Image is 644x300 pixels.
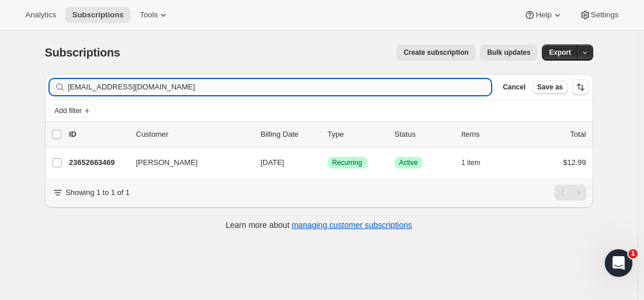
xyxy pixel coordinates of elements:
span: [DATE] [261,158,284,167]
button: [PERSON_NAME] [129,153,245,172]
span: Add filter [55,106,82,115]
button: Bulk updates [480,44,537,61]
p: Billing Date [261,129,319,140]
span: [PERSON_NAME] [136,157,198,168]
button: Sort the results [572,79,589,95]
span: Bulk updates [487,48,530,57]
button: Analytics [18,7,63,23]
button: Tools [133,7,176,23]
button: Help [517,7,570,23]
p: Showing 1 to 1 of 1 [66,187,130,198]
button: Create subscription [396,44,475,61]
span: Subscriptions [72,10,123,20]
a: managing customer subscriptions [291,220,412,230]
button: Add filter [50,104,96,118]
button: Save as [533,80,568,94]
div: Type [328,129,385,140]
p: Status [395,129,452,140]
span: Export [549,48,571,57]
span: Cancel [503,82,525,92]
button: Settings [572,7,626,23]
span: Recurring [332,158,362,167]
span: Save as [537,82,563,92]
button: 1 item [462,155,493,171]
span: Subscriptions [45,46,121,59]
span: Help [536,10,551,20]
input: Filter subscribers [68,79,492,95]
p: Total [570,129,586,140]
span: Active [399,158,418,167]
button: Export [542,44,578,61]
iframe: Intercom live chat [605,249,632,277]
span: $12.99 [563,158,586,167]
button: Subscriptions [65,7,130,23]
div: IDCustomerBilling DateTypeStatusItemsTotal [69,129,586,140]
div: 23652663469[PERSON_NAME][DATE]SuccessRecurringSuccessActive1 item$12.99 [69,155,586,171]
p: Learn more about [226,219,412,231]
span: Settings [591,10,619,20]
span: 1 item [462,158,481,167]
p: 23652663469 [69,157,127,168]
span: 1 [628,249,638,258]
span: Create subscription [403,48,469,57]
nav: Pagination [555,185,586,201]
button: Cancel [498,80,530,94]
p: Customer [136,129,252,140]
p: ID [69,129,127,140]
span: Analytics [25,10,56,20]
div: Items [462,129,519,140]
span: Tools [140,10,158,20]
